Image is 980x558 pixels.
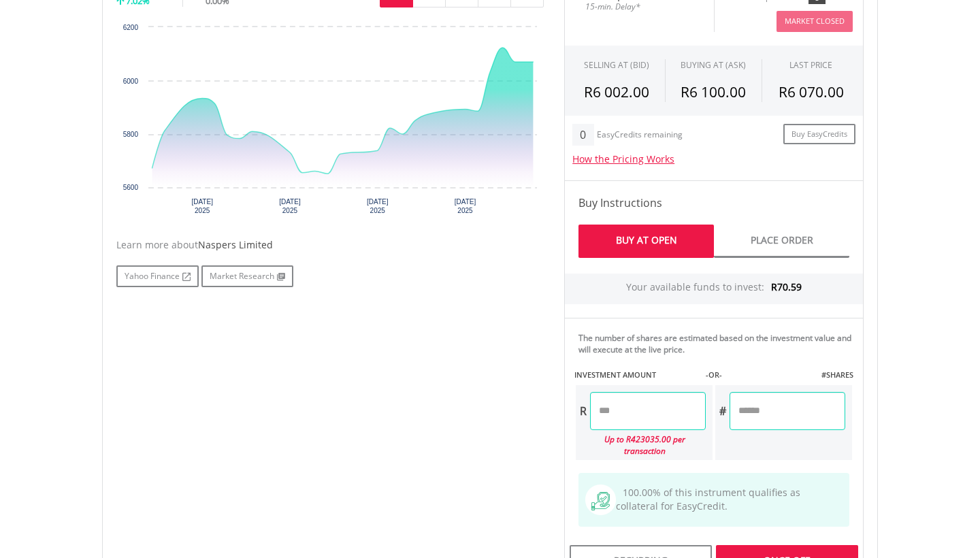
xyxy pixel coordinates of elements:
[574,370,656,380] label: INVESTMENT AMOUNT
[578,195,849,211] h4: Buy Instructions
[191,198,213,214] text: [DATE] 2025
[572,124,593,146] div: 0
[821,370,853,380] label: #SHARES
[116,238,544,252] div: Learn more about
[715,392,730,430] div: #
[714,225,849,258] a: Place Order
[681,59,746,71] span: BUYING AT (ASK)
[116,20,544,225] div: Chart. Highcharts interactive chart.
[576,430,706,460] div: Up to R423035.00 per transaction
[565,274,863,304] div: Your available funds to invest:
[771,280,802,293] span: R70.59
[279,198,301,214] text: [DATE] 2025
[116,20,544,225] svg: Interactive chart
[783,124,855,145] a: Buy EasyCredits
[116,265,199,287] a: Yahoo Finance
[584,59,649,71] div: SELLING AT (BID)
[578,225,714,258] a: Buy At Open
[616,486,800,512] span: 100.00% of this instrument qualifies as collateral for EasyCredit.
[779,82,844,101] span: R6 070.00
[777,11,853,32] button: Market Closed
[584,82,649,101] span: R6 002.00
[201,265,293,287] a: Market Research
[789,59,832,71] div: LAST PRICE
[123,24,139,31] text: 6200
[576,392,590,430] div: R
[367,198,389,214] text: [DATE] 2025
[706,370,722,380] label: -OR-
[123,78,139,85] text: 6000
[198,238,273,251] span: Naspers Limited
[578,332,857,355] div: The number of shares are estimated based on the investment value and will execute at the live price.
[455,198,476,214] text: [DATE] 2025
[123,131,139,138] text: 5800
[123,184,139,191] text: 5600
[591,492,610,510] img: collateral-qualifying-green.svg
[572,152,674,165] a: How the Pricing Works
[681,82,746,101] span: R6 100.00
[597,130,683,142] div: EasyCredits remaining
